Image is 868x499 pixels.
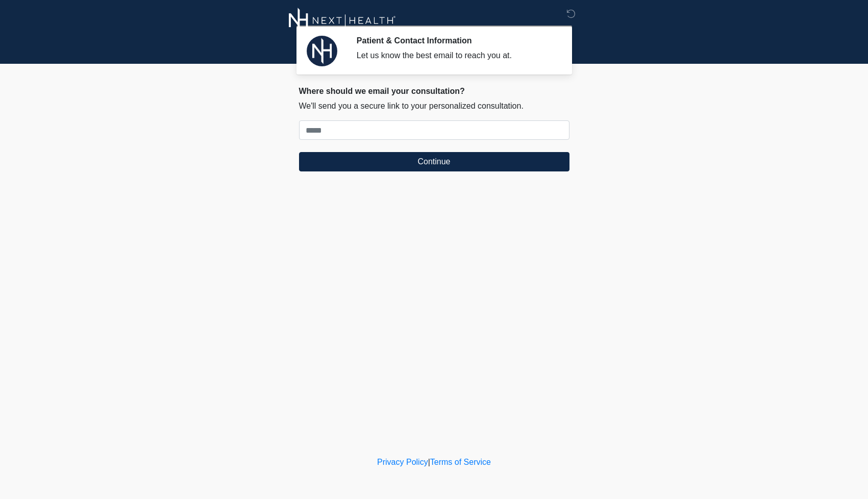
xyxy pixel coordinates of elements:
img: Agent Avatar [307,36,337,66]
a: Privacy Policy [377,458,428,466]
p: We'll send you a secure link to your personalized consultation. [299,100,569,112]
img: Next Beauty Logo [289,8,396,33]
h2: Where should we email your consultation? [299,86,569,96]
a: Terms of Service [430,458,491,466]
button: Continue [299,152,569,171]
a: | [428,458,430,466]
div: Let us know the best email to reach you at. [357,49,554,62]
